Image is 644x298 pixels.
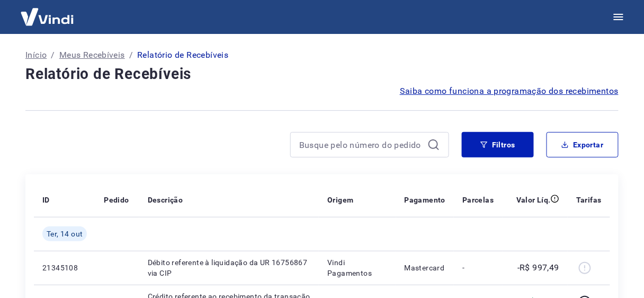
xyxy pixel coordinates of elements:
p: Tarifas [576,195,602,205]
p: Valor Líq. [516,195,551,205]
p: Origem [327,195,353,205]
a: Início [25,49,47,62]
a: Meus Recebíveis [59,49,125,62]
h4: Relatório de Recebíveis [25,64,619,85]
p: / [51,49,55,62]
p: Vindi Pagamentos [327,257,387,278]
p: 21345108 [42,262,87,273]
p: / [129,49,133,62]
span: Ter, 14 out [47,229,83,239]
p: - [462,262,494,273]
p: Débito referente à liquidação da UR 16756867 via CIP [148,257,310,278]
p: Pedido [104,195,129,205]
p: Relatório de Recebíveis [137,49,228,62]
button: Exportar [547,132,619,157]
button: Filtros [462,132,534,157]
a: Saiba como funciona a programação dos recebimentos [400,85,619,98]
p: Pagamento [405,195,446,205]
p: -R$ 997,49 [517,261,559,274]
p: Descrição [148,195,183,205]
p: Mastercard [405,262,446,273]
p: ID [42,195,50,205]
p: Parcelas [462,195,494,205]
img: Vindi [13,1,82,33]
input: Busque pelo número do pedido [299,137,423,153]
